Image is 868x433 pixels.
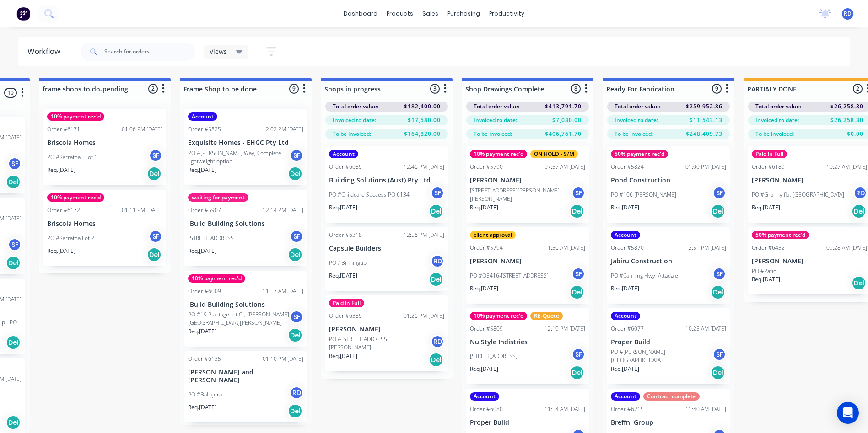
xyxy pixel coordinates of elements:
div: Order #5824 [611,163,644,171]
div: Del [711,285,725,299]
span: To be invoiced: [755,130,794,138]
div: 12:14 PM [DATE] [263,206,303,214]
p: Nu Style Indistries [470,338,585,346]
p: PO #19 Plantagenet Cr, [PERSON_NAME][GEOGRAPHIC_DATA][PERSON_NAME] [188,310,290,327]
span: $248,409.73 [686,130,722,138]
span: Total order value: [333,102,378,111]
div: Paid in Full [752,150,787,158]
span: $259,952.86 [686,102,722,111]
p: Capsule Builders [329,245,444,252]
div: Account [611,312,640,320]
div: 11:40 AM [DATE] [685,405,726,413]
p: PO #Karratha Lot 2 [47,234,94,242]
p: PO #Ballajura [188,390,222,399]
div: 50% payment rec'd [611,150,668,158]
p: Breffni Group [611,419,726,427]
p: Req. [DATE] [329,203,357,212]
div: Del [711,204,725,219]
div: Account [329,150,358,158]
span: Views [210,47,227,56]
div: SF [8,157,22,171]
div: SF [431,186,444,200]
span: $7,030.00 [552,116,582,124]
div: Account [611,392,640,401]
div: Open Intercom Messenger [837,402,859,424]
div: 10:25 AM [DATE] [685,325,726,333]
span: Invoiced to date: [474,116,517,124]
p: PO #[PERSON_NAME][GEOGRAPHIC_DATA] [611,348,712,364]
span: $413,791.70 [545,102,582,111]
div: Del [570,365,584,380]
p: [PERSON_NAME] [470,176,585,184]
span: $26,258.30 [830,116,863,124]
div: Order #613501:10 PM [DATE][PERSON_NAME] and [PERSON_NAME]PO #BallajuraRDReq.[DATE]Del [184,351,307,422]
div: Order #6077 [611,325,644,333]
div: Order #6432 [752,244,785,252]
p: Proper Build [611,338,726,346]
div: 11:36 AM [DATE] [545,244,585,252]
p: Req. [DATE] [329,352,357,360]
div: RD [290,386,303,400]
div: 12:19 PM [DATE] [545,325,585,333]
p: PO #Patio [752,267,776,275]
img: Factory [16,7,30,21]
div: 12:46 PM [DATE] [404,163,444,171]
p: PO #Karratha - Lot 1 [47,153,97,161]
span: $406,761.70 [545,130,582,138]
div: Order #5794 [470,244,503,252]
div: Del [288,166,302,181]
div: 01:00 PM [DATE] [685,163,726,171]
span: Total order value: [474,102,519,111]
div: SF [712,347,726,361]
div: Del [711,365,725,380]
div: Order #5825 [188,125,221,134]
p: Req. [DATE] [470,365,498,373]
div: SF [571,267,585,281]
div: Account [188,112,217,121]
div: 12:56 PM [DATE] [404,231,444,239]
span: Invoiced to date: [755,116,799,124]
div: Del [6,335,21,350]
div: 01:11 PM [DATE] [122,206,162,214]
span: Invoiced to date: [333,116,376,124]
p: [PERSON_NAME] [752,257,867,265]
div: client approval [470,231,516,239]
div: 10% payment rec'd [47,112,104,121]
p: Briscola Homes [47,139,162,147]
input: Search for orders... [104,43,195,61]
p: Jabiru Construction [611,257,726,265]
div: Paid in FullOrder #638901:26 PM [DATE][PERSON_NAME]PO #[STREET_ADDRESS][PERSON_NAME]RDReq.[DATE]Del [325,295,448,372]
span: Total order value: [615,102,660,111]
div: Order #6135 [188,355,221,363]
span: Invoiced to date: [615,116,658,124]
div: Order #6215 [611,405,644,413]
p: PO #Canning Hwy, Attadale [611,272,678,280]
p: Req. [DATE] [611,203,639,212]
div: Del [852,276,866,290]
div: Account [470,392,499,401]
div: 10% payment rec'dRE-QuoteOrder #580912:19 PM [DATE]Nu Style Indistries[STREET_ADDRESS]SFReq.[DATE... [466,308,589,385]
div: 50% payment rec'dOrder #582401:00 PM [DATE]Pond ConstructionPO #106 [PERSON_NAME]SFReq.[DATE]Del [607,146,730,223]
div: client approvalOrder #579411:36 AM [DATE][PERSON_NAME]PO #Q5416-[STREET_ADDRESS]SFReq.[DATE]Del [466,227,589,304]
div: 11:57 AM [DATE] [263,287,303,295]
div: SF [712,186,726,200]
div: 10% payment rec'dOrder #600911:57 AM [DATE]iBuild Building SolutionsPO #19 Plantagenet Cr, [PERSO... [184,271,307,347]
div: Del [852,204,866,219]
div: Del [429,353,443,367]
div: waiting for paymentOrder #590712:14 PM [DATE]iBuild Building Solutions[STREET_ADDRESS]SFReq.[DATE... [184,190,307,266]
div: SF [149,230,162,243]
div: 12:02 PM [DATE] [263,125,303,134]
p: PO #Q5416-[STREET_ADDRESS] [470,272,549,280]
div: Del [6,175,21,189]
p: PO #[PERSON_NAME] Way, Complete lightweight option [188,149,290,166]
p: [PERSON_NAME] and [PERSON_NAME] [188,369,303,384]
div: 01:26 PM [DATE] [404,312,444,320]
p: Req. [DATE] [47,247,75,255]
div: 10% payment rec'dOrder #617101:06 PM [DATE]Briscola HomesPO #Karratha - Lot 1SFReq.[DATE]Del [43,109,166,185]
div: SF [571,186,585,200]
div: Order #6080 [470,405,503,413]
div: SF [571,347,585,361]
span: $182,400.00 [404,102,441,111]
div: 10% payment rec'd [47,193,104,202]
div: Workflow [27,46,65,57]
